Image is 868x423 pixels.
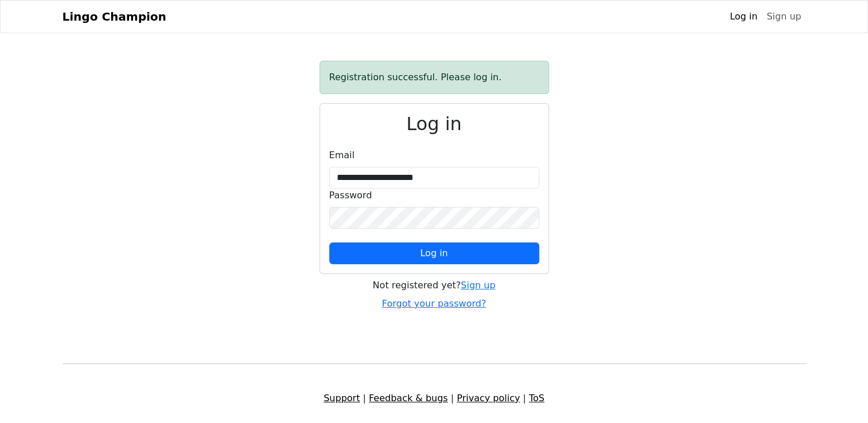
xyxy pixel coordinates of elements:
a: Support [324,393,360,404]
h2: Log in [329,113,539,135]
label: Email [329,148,355,162]
a: Log in [725,5,762,28]
button: Log in [329,242,539,264]
a: Privacy policy [457,393,520,404]
span: Log in [420,248,447,258]
div: Registration successful. Please log in. [320,61,549,94]
div: | | | [56,391,813,405]
a: Feedback & bugs [369,393,448,404]
a: Sign up [762,5,805,28]
div: Not registered yet? [320,279,549,292]
label: Password [329,189,372,202]
a: Forgot your password? [382,298,486,309]
a: Sign up [461,280,495,291]
a: ToS [529,393,544,404]
a: Lingo Champion [63,5,166,28]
